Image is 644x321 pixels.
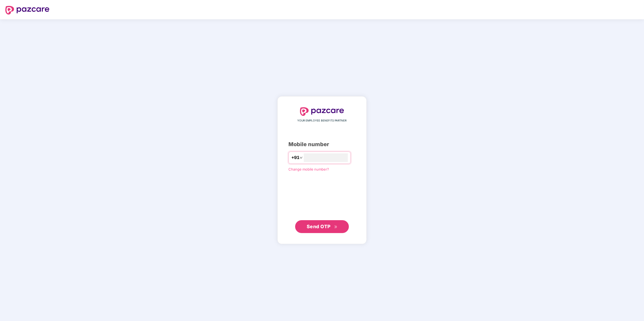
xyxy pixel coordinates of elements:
button: Send OTPdouble-right [295,220,349,233]
span: Send OTP [307,224,331,229]
div: Mobile number [288,140,356,149]
span: +91 [291,154,299,161]
a: Change mobile number? [288,167,329,171]
span: down [299,156,303,159]
img: logo [5,6,49,14]
span: YOUR EMPLOYEE BENEFITS PARTNER [298,119,347,123]
img: logo [300,107,344,116]
span: double-right [334,225,338,229]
